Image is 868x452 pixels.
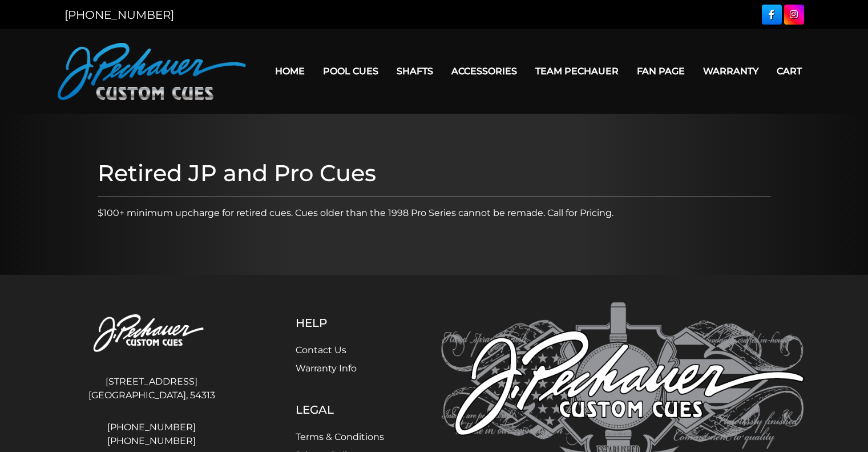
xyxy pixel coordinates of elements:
[64,421,239,434] a: [PHONE_NUMBER]
[64,370,239,407] address: [STREET_ADDRESS] [GEOGRAPHIC_DATA], 54313
[694,57,768,86] a: Warranty
[442,57,526,86] a: Accessories
[64,434,239,448] a: [PHONE_NUMBER]
[98,159,771,187] h1: Retired JP and Pro Cues
[296,363,357,374] a: Warranty Info
[628,57,694,86] a: Fan Page
[296,431,384,442] a: Terms & Conditions
[387,57,442,86] a: Shafts
[296,345,346,355] a: Contact Us
[266,57,314,86] a: Home
[296,403,384,417] h5: Legal
[768,57,811,86] a: Cart
[64,8,174,22] a: [PHONE_NUMBER]
[98,206,771,220] p: $100+ minimum upcharge for retired cues. Cues older than the 1998 Pro Series cannot be remade. Ca...
[58,43,246,100] img: Pechauer Custom Cues
[64,302,239,366] img: Pechauer Custom Cues
[526,57,628,86] a: Team Pechauer
[296,316,384,330] h5: Help
[314,57,387,86] a: Pool Cues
